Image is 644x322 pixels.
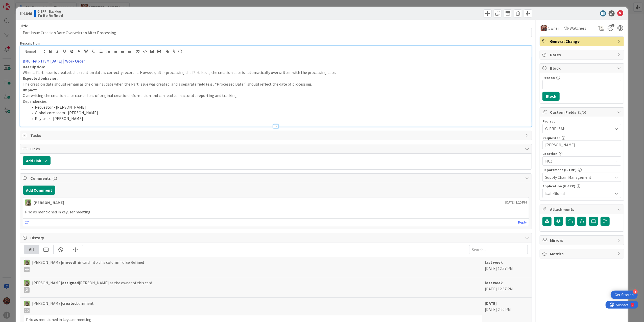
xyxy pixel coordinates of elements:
[485,280,503,285] b: last week
[23,81,529,87] p: The creation date should remain as the original date when the Part Issue was created, and a separ...
[578,110,586,115] span: ( 5/5 )
[550,206,615,212] span: Attachments
[62,301,77,306] b: created
[23,93,529,98] p: Overwriting the creation date causes loss of original creation information and can lead to inaccu...
[29,116,529,122] li: Key-user - [PERSON_NAME]
[23,186,55,195] button: Add Comment
[469,245,528,254] input: Search...
[570,25,586,31] span: Watchers
[541,25,547,31] img: JK
[23,156,51,165] button: Add Link
[20,41,40,46] span: Description
[542,136,560,140] label: Requester
[550,109,615,115] span: Custom Fields
[20,10,32,16] span: ID
[23,58,85,64] a: BMC Helix ITSM [DATE] | Work Order
[30,132,523,138] span: Tasks
[37,13,63,17] b: To Be Refined
[545,158,612,164] span: HCZ
[23,76,58,81] strong: Expected behavior:
[485,280,528,295] div: [DATE] 12:57 PM
[615,292,634,297] div: Get Started
[542,184,621,188] div: Application (G-ERP)
[20,24,28,28] label: Title
[542,75,555,80] label: Reason
[550,65,615,71] span: Block
[485,259,528,274] div: [DATE] 12:57 PM
[611,24,614,27] span: 1
[24,245,39,254] div: All
[32,300,94,313] span: [PERSON_NAME] comment
[62,280,79,285] b: assigned
[485,301,497,306] b: [DATE]
[550,251,615,257] span: Metrics
[29,104,529,110] li: Requestor - [PERSON_NAME]
[505,200,527,205] span: [DATE] 2:20 PM
[26,2,28,6] div: 1
[30,175,523,181] span: Comments
[52,176,57,181] span: ( 1 )
[23,64,45,69] strong: Description:
[11,1,23,7] span: Support
[25,209,527,215] p: Prio as mentioned in keyuser meeting
[23,87,37,92] strong: Impact:
[545,125,610,132] span: G-ERP ISAH
[30,235,523,241] span: History
[24,260,30,265] img: TT
[25,199,31,206] img: TT
[485,260,503,265] b: last week
[23,70,529,75] p: When a Part Issue is created, the creation date is correctly recorded. However, after processing ...
[30,146,523,152] span: Links
[545,190,612,196] span: Isah Global
[545,174,612,180] span: Supply Chain Management
[633,289,638,294] div: 4
[24,280,30,286] img: TT
[542,92,560,101] button: Block
[518,219,527,226] a: Reply
[32,280,152,293] span: [PERSON_NAME] [PERSON_NAME] as the owner of this card
[550,237,615,243] span: Mirrors
[542,168,621,172] div: Department (G-ERP)
[24,301,30,306] img: TT
[542,119,621,123] div: Project
[542,152,621,155] div: Location
[24,11,32,16] b: 1846
[62,260,75,265] b: moved
[37,9,63,13] span: G-ERP - Backlog
[23,98,529,104] p: Dependencies:
[550,52,615,58] span: Dates
[611,291,638,299] div: Open Get Started checklist, remaining modules: 4
[548,25,559,31] span: Owner
[32,259,144,272] span: [PERSON_NAME] this card into this column To Be Refined
[20,28,532,37] input: type card name here...
[34,199,64,206] div: [PERSON_NAME]
[550,38,615,44] span: General Change
[29,110,529,116] li: Global core team - [PERSON_NAME]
